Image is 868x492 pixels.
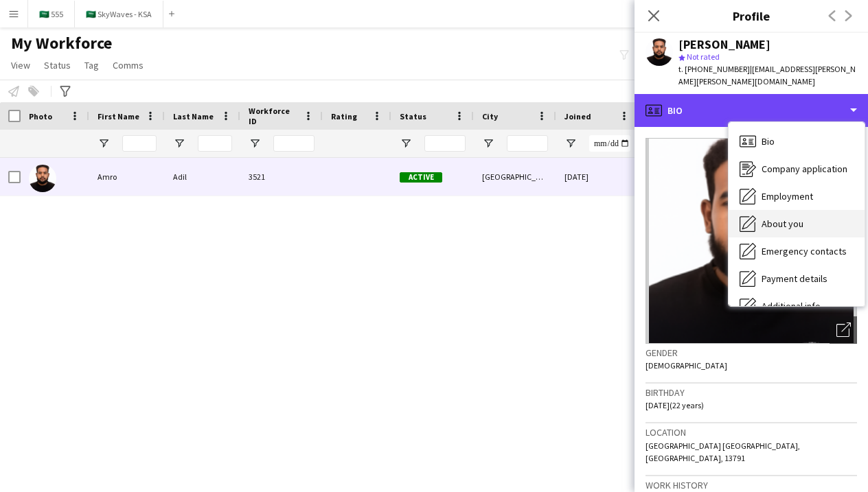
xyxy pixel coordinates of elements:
img: Amro Adil [29,165,56,192]
div: Adil [165,158,240,196]
div: Amro [89,158,165,196]
app-action-btn: Advanced filters [57,83,73,99]
h3: Location [646,426,857,438]
a: Status [38,56,76,74]
span: First Name [98,111,139,121]
span: Last Name [173,111,214,121]
button: Open Filter Menu [249,137,261,150]
input: City Filter Input [507,135,548,152]
a: Comms [107,56,149,74]
span: Status [400,111,426,121]
button: 🇸🇦 555 [28,1,75,27]
span: Not rated [687,51,720,62]
div: Additional info [729,292,865,320]
button: Open Filter Menu [98,137,110,150]
div: 3521 [240,158,323,196]
span: Status [44,59,71,71]
span: Active [400,172,442,183]
span: Rating [331,111,357,121]
span: t. [PHONE_NUMBER] [678,64,750,74]
button: Open Filter Menu [564,137,577,150]
h3: Work history [646,479,857,491]
span: Workforce ID [249,106,298,126]
input: Status Filter Input [424,135,466,152]
span: [GEOGRAPHIC_DATA] [GEOGRAPHIC_DATA], [GEOGRAPHIC_DATA], 13791 [646,441,800,463]
span: [DATE] (22 years) [646,400,704,410]
a: Tag [79,56,104,74]
span: Additional info [762,300,821,312]
a: View [5,56,36,74]
div: Employment [729,183,865,210]
span: Payment details [762,272,827,285]
span: Emergency contacts [762,245,847,257]
h3: Birthday [646,386,857,399]
span: | [EMAIL_ADDRESS][PERSON_NAME][PERSON_NAME][DOMAIN_NAME] [678,64,856,86]
div: Bio [635,94,868,127]
span: City [482,111,498,121]
div: Payment details [729,265,865,292]
input: Last Name Filter Input [198,135,232,152]
span: Company application [762,163,847,175]
input: Workforce ID Filter Input [273,135,315,152]
div: [GEOGRAPHIC_DATA] [474,158,556,196]
div: Open photos pop-in [830,316,857,344]
span: Joined [564,111,591,121]
button: Open Filter Menu [482,137,494,150]
button: Open Filter Menu [400,137,412,150]
img: Crew avatar or photo [646,138,857,344]
span: Bio [762,135,775,148]
div: [PERSON_NAME] [678,38,770,51]
button: 🇸🇦 SkyWaves - KSA [75,1,163,27]
div: Emergency contacts [729,237,865,265]
h3: Gender [646,347,857,359]
span: [DEMOGRAPHIC_DATA] [646,360,727,371]
div: Company application [729,155,865,183]
div: Bio [729,128,865,155]
span: Photo [29,111,52,121]
h3: Profile [635,7,868,25]
span: View [11,59,30,71]
span: My Workforce [11,33,112,54]
button: Open Filter Menu [173,137,185,150]
span: Tag [84,59,99,71]
input: Joined Filter Input [589,135,630,152]
span: Employment [762,190,813,202]
span: Comms [113,59,144,71]
span: About you [762,218,803,230]
div: About you [729,210,865,237]
div: [DATE] [556,158,639,196]
input: First Name Filter Input [122,135,157,152]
